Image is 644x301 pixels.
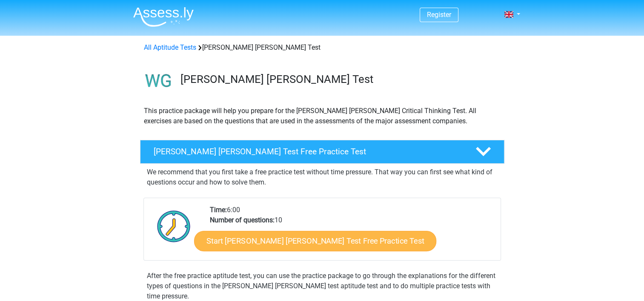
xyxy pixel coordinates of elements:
[180,73,498,86] h3: [PERSON_NAME] [PERSON_NAME] Test
[210,206,227,214] b: Time:
[144,106,501,126] p: This practice package will help you prepare for the [PERSON_NAME] [PERSON_NAME] Critical Thinking...
[133,7,194,27] img: Assessly
[154,147,462,156] h4: [PERSON_NAME] [PERSON_NAME] Test Free Practice Test
[147,167,498,187] p: We recommend that you first take a free practice test without time pressure. That way you can fir...
[137,140,508,164] a: [PERSON_NAME] [PERSON_NAME] Test Free Practice Test
[210,216,275,224] b: Number of questions:
[203,205,500,260] div: 6:00 10
[427,11,451,19] a: Register
[140,63,177,99] img: watson glaser test
[144,43,196,51] a: All Aptitude Tests
[194,231,436,251] a: Start [PERSON_NAME] [PERSON_NAME] Test Free Practice Test
[152,205,195,247] img: Clock
[140,43,504,53] div: [PERSON_NAME] [PERSON_NAME] Test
